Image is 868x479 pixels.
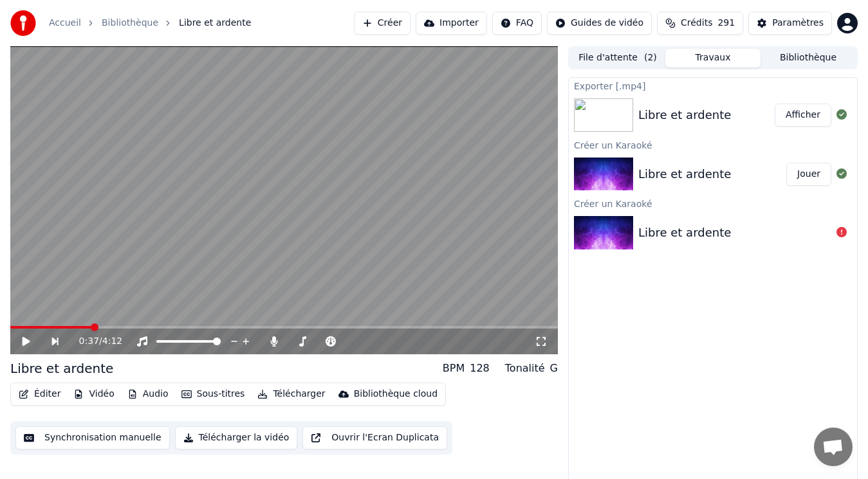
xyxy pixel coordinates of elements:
div: BPM [443,361,465,376]
span: Libre et ardente [179,17,251,30]
a: Accueil [49,17,81,30]
button: Sous-titres [176,385,250,403]
nav: breadcrumb [49,17,251,30]
div: Créer un Karaoké [569,137,857,152]
span: 4:12 [102,335,122,348]
div: Libre et ardente [638,224,731,242]
button: Vidéo [68,385,119,403]
span: 291 [717,17,735,30]
button: Éditer [14,385,66,403]
button: Jouer [786,163,831,186]
button: Télécharger [252,385,330,403]
div: Libre et ardente [10,359,113,377]
button: Créer [354,12,411,35]
button: Synchronisation manuelle [15,426,170,449]
a: Bibliothèque [102,17,158,30]
button: FAQ [492,12,542,35]
div: 128 [470,361,490,376]
button: Bibliothèque [761,49,856,68]
button: Crédits291 [657,12,743,35]
button: Paramètres [748,12,832,35]
div: Paramètres [772,17,824,30]
div: Ouvrir le chat [814,428,853,466]
div: G [550,361,558,376]
div: Tonalité [505,361,545,376]
button: Travaux [665,49,761,68]
button: Guides de vidéo [547,12,652,35]
button: Ouvrir l'Ecran Duplicata [302,426,447,449]
div: / [79,335,110,348]
button: Audio [122,385,174,403]
div: Libre et ardente [638,106,731,124]
button: Afficher [775,104,831,127]
button: Importer [416,12,487,35]
span: 0:37 [79,335,99,348]
span: ( 2 ) [644,51,657,64]
img: youka [10,10,36,36]
button: File d'attente [570,49,665,68]
span: Crédits [681,17,712,30]
div: Libre et ardente [638,165,731,183]
div: Exporter [.mp4] [569,78,857,93]
button: Télécharger la vidéo [175,426,298,449]
div: Créer un Karaoké [569,195,857,211]
div: Bibliothèque cloud [354,388,438,401]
